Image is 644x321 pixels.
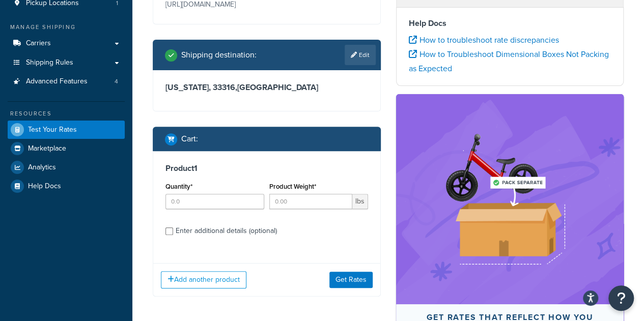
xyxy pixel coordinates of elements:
[176,224,277,238] div: Enter additional details (optional)
[8,139,125,158] a: Marketplace
[608,285,634,311] button: Open Resource Center
[161,271,246,288] button: Add another product
[165,163,368,173] h3: Product 1
[8,23,125,32] div: Manage Shipping
[269,194,352,209] input: 0.00
[181,50,257,60] h2: Shipping destination :
[409,17,611,30] h4: Help Docs
[8,158,125,177] a: Analytics
[8,72,125,91] li: Advanced Features
[345,45,376,65] a: Edit
[165,194,264,209] input: 0.0
[433,109,586,289] img: feature-image-dim-d40ad3071a2b3c8e08177464837368e35600d3c5e73b18a22c1e4bb210dc32ac.png
[8,72,125,91] a: Advanced Features4
[165,227,173,235] input: Enter additional details (optional)
[8,34,125,53] a: Carriers
[8,53,125,72] a: Shipping Rules
[165,82,368,93] h3: [US_STATE], 33316 , [GEOGRAPHIC_DATA]
[409,34,559,46] a: How to troubleshoot rate discrepancies
[26,59,73,67] span: Shipping Rules
[115,77,118,86] span: 4
[181,134,198,143] h2: Cart :
[329,272,373,288] button: Get Rates
[28,144,66,153] span: Marketplace
[8,109,125,118] div: Resources
[8,177,125,195] a: Help Docs
[28,182,61,191] span: Help Docs
[8,121,125,139] a: Test Your Rates
[26,77,88,86] span: Advanced Features
[409,48,609,74] a: How to Troubleshoot Dimensional Boxes Not Packing as Expected
[269,183,316,190] label: Product Weight*
[165,183,192,190] label: Quantity*
[26,39,51,48] span: Carriers
[28,126,77,134] span: Test Your Rates
[28,163,56,172] span: Analytics
[352,194,368,209] span: lbs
